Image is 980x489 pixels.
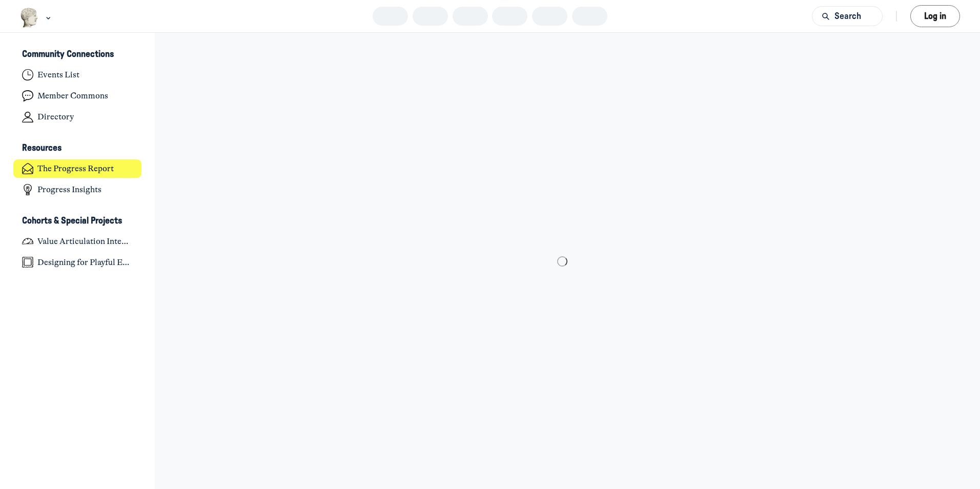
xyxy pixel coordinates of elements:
[37,236,133,247] h4: Value Articulation Intensive (Cultural Leadership Lab)
[13,87,142,106] a: Member Commons
[22,49,114,60] h3: Community Connections
[13,232,142,251] a: Value Articulation Intensive (Cultural Leadership Lab)
[13,180,142,199] a: Progress Insights
[20,7,53,29] button: Museums as Progress logo
[910,5,960,27] button: Log in
[37,112,74,122] h4: Directory
[22,216,122,227] h3: Cohorts & Special Projects
[37,185,101,195] h4: Progress Insights
[13,253,142,272] a: Designing for Playful Engagement
[13,140,142,157] button: ResourcesCollapse space
[37,257,133,268] h4: Designing for Playful Engagement
[13,212,142,230] button: Cohorts & Special ProjectsCollapse space
[13,46,142,64] button: Community ConnectionsCollapse space
[13,108,142,127] a: Directory
[20,8,39,28] img: Museums as Progress logo
[37,164,114,174] h4: The Progress Report
[22,143,62,154] h3: Resources
[13,66,142,85] a: Events List
[13,159,142,178] a: The Progress Report
[37,70,79,80] h4: Events List
[812,6,883,26] button: Search
[37,91,108,101] h4: Member Commons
